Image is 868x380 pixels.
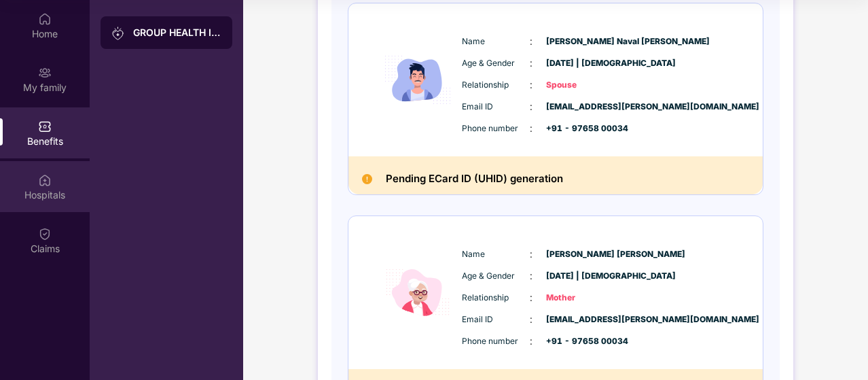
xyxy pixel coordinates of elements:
span: Age & Gender [462,270,530,283]
span: : [530,34,532,49]
img: Pending [362,174,372,184]
span: Phone number [462,335,530,348]
img: svg+xml;base64,PHN2ZyBpZD0iSG9zcGl0YWxzIiB4bWxucz0iaHR0cDovL3d3dy53My5vcmcvMjAwMC9zdmciIHdpZHRoPS... [38,173,52,187]
span: +91 - 97658 00034 [546,122,614,135]
span: [PERSON_NAME] Naval [PERSON_NAME] [546,35,614,48]
span: : [530,56,532,71]
span: : [530,99,532,114]
span: Email ID [462,313,530,326]
span: Relationship [462,292,530,305]
span: Phone number [462,122,530,135]
span: : [530,77,532,92]
span: Name [462,35,530,48]
img: svg+xml;base64,PHN2ZyBpZD0iQmVuZWZpdHMiIHhtbG5zPSJodHRwOi8vd3d3LnczLm9yZy8yMDAwL3N2ZyIgd2lkdGg9Ij... [38,120,52,133]
img: svg+xml;base64,PHN2ZyB3aWR0aD0iMjAiIGhlaWdodD0iMjAiIHZpZXdCb3g9IjAgMCAyMCAyMCIgZmlsbD0ibm9uZSIgeG... [38,66,52,80]
span: +91 - 97658 00034 [546,335,614,348]
span: : [530,334,532,349]
span: Email ID [462,101,530,114]
span: [EMAIL_ADDRESS][PERSON_NAME][DOMAIN_NAME] [546,101,614,114]
span: [EMAIL_ADDRESS][PERSON_NAME][DOMAIN_NAME] [546,313,614,326]
span: : [530,269,532,283]
span: : [530,121,532,136]
h2: Pending ECard ID (UHID) generation [386,170,563,188]
span: [PERSON_NAME] [PERSON_NAME] [546,248,614,261]
span: Age & Gender [462,57,530,70]
span: [DATE] | [DEMOGRAPHIC_DATA] [546,270,614,283]
img: svg+xml;base64,PHN2ZyBpZD0iSG9tZSIgeG1sbnM9Imh0dHA6Ly93d3cudzMub3JnLzIwMDAvc3ZnIiB3aWR0aD0iMjAiIG... [38,12,52,26]
span: [DATE] | [DEMOGRAPHIC_DATA] [546,57,614,70]
span: Spouse [546,79,614,92]
span: : [530,290,532,305]
span: : [530,247,532,262]
span: : [530,312,532,327]
span: Relationship [462,79,530,92]
img: svg+xml;base64,PHN2ZyB3aWR0aD0iMjAiIGhlaWdodD0iMjAiIHZpZXdCb3g9IjAgMCAyMCAyMCIgZmlsbD0ibm9uZSIgeG... [111,27,125,40]
img: svg+xml;base64,PHN2ZyBpZD0iQ2xhaW0iIHhtbG5zPSJodHRwOi8vd3d3LnczLm9yZy8yMDAwL3N2ZyIgd2lkdGg9IjIwIi... [38,227,52,241]
img: icon [377,24,458,136]
div: GROUP HEALTH INSURANCE [133,26,221,39]
span: Mother [546,292,614,305]
span: Name [462,248,530,261]
img: icon [377,237,458,349]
